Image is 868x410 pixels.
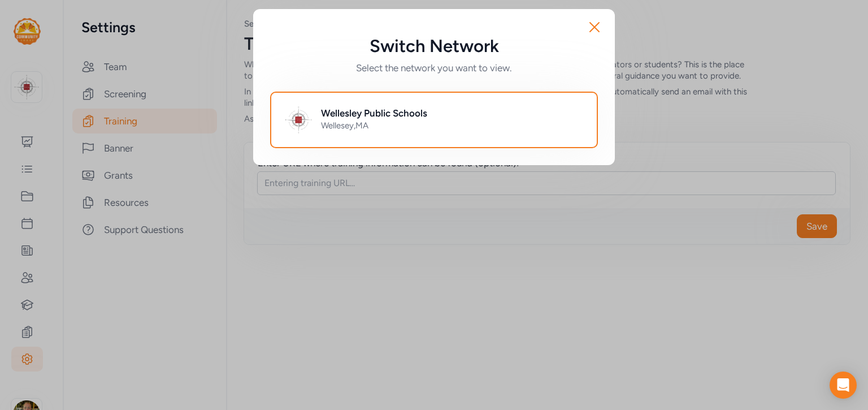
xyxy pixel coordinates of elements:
h5: Switch Network [271,36,597,57]
img: Logo [285,106,312,133]
div: Wellesey , MA [321,120,583,131]
div: Open Intercom Messenger [830,372,857,399]
h2: Wellesley Public Schools [321,106,427,120]
span: Select the network you want to view. [271,61,597,75]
